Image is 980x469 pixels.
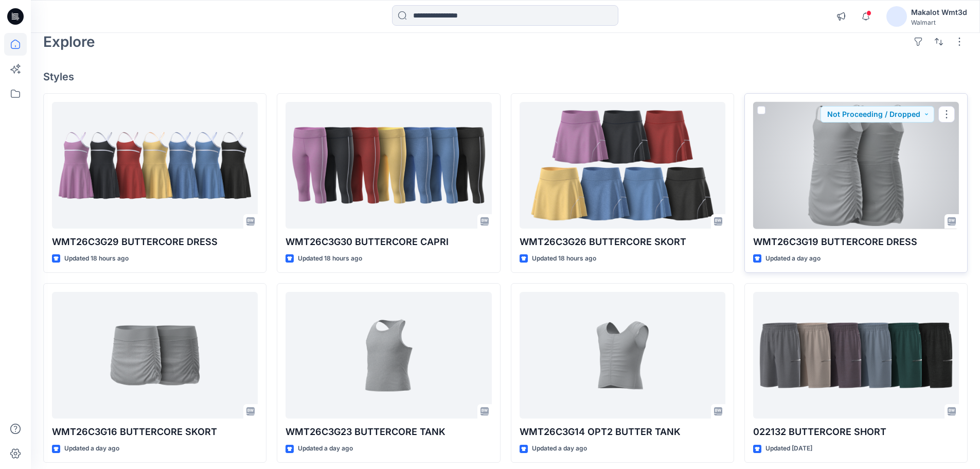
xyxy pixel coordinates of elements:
[52,102,258,229] a: WMT26C3G29 BUTTERCORE DRESS
[43,33,95,50] h2: Explore
[886,6,907,27] img: avatar
[298,253,362,264] p: Updated 18 hours ago
[753,292,959,419] a: 022132 BUTTERCORE SHORT
[520,425,725,439] p: WMT26C3G14 OPT2 BUTTER TANK
[753,102,959,229] a: WMT26C3G19 BUTTERCORE DRESS
[520,292,725,419] a: WMT26C3G14 OPT2 BUTTER TANK
[52,235,258,249] p: WMT26C3G29 BUTTERCORE DRESS
[532,253,596,264] p: Updated 18 hours ago
[753,425,959,439] p: 022132 BUTTERCORE SHORT
[753,235,959,249] p: WMT26C3G19 BUTTERCORE DRESS
[52,292,258,419] a: WMT26C3G16 BUTTERCORE SKORT
[532,443,587,454] p: Updated a day ago
[765,253,821,264] p: Updated a day ago
[911,6,967,19] div: Makalot Wmt3d
[52,425,258,439] p: WMT26C3G16 BUTTERCORE SKORT
[43,71,968,83] h4: Styles
[298,443,353,454] p: Updated a day ago
[765,443,812,454] p: Updated [DATE]
[286,102,491,229] a: WMT26C3G30 BUTTERCORE CAPRI
[286,292,491,419] a: WMT26C3G23 BUTTERCORE TANK
[911,19,967,26] div: Walmart
[64,443,119,454] p: Updated a day ago
[520,102,725,229] a: WMT26C3G26 BUTTERCORE SKORT
[286,235,491,249] p: WMT26C3G30 BUTTERCORE CAPRI
[286,425,491,439] p: WMT26C3G23 BUTTERCORE TANK
[64,253,129,264] p: Updated 18 hours ago
[520,235,725,249] p: WMT26C3G26 BUTTERCORE SKORT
